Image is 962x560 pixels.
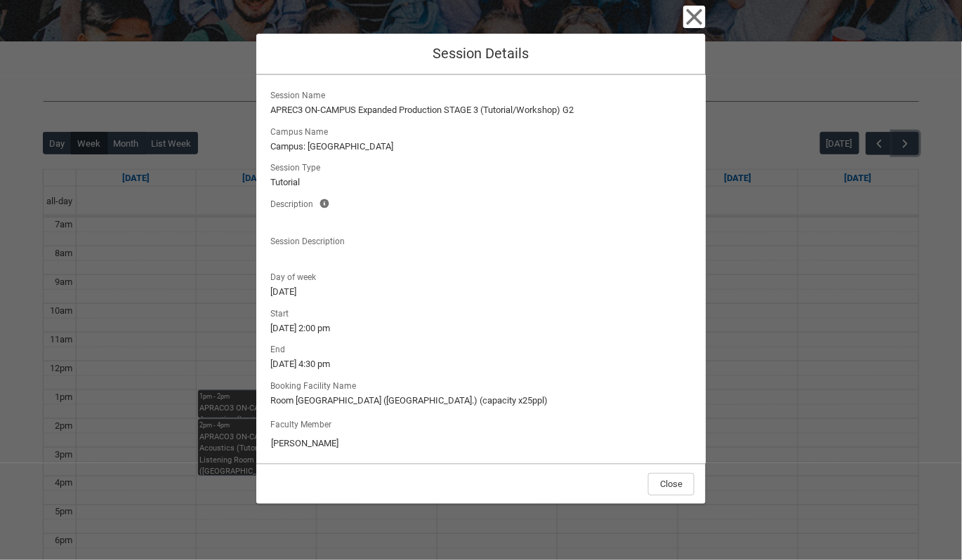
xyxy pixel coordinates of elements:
[683,6,706,28] button: Close
[270,377,362,392] span: Booking Facility Name
[270,268,322,284] span: Day of week
[270,394,692,408] lightning-formatted-text: Room [GEOGRAPHIC_DATA] ([GEOGRAPHIC_DATA].) (capacity x25ppl)
[433,45,529,62] span: Session Details
[270,140,692,154] lightning-formatted-text: Campus: [GEOGRAPHIC_DATA]
[270,232,350,248] span: Session Description
[270,415,337,431] label: Faculty Member
[648,473,694,495] button: Close
[270,159,326,174] span: Session Type
[270,340,291,356] span: End
[270,305,294,320] span: Start
[270,175,692,189] lightning-formatted-text: Tutorial
[270,195,319,211] span: Description
[270,86,331,102] span: Session Name
[270,321,692,335] lightning-formatted-text: [DATE] 2:00 pm
[270,357,692,371] lightning-formatted-text: [DATE] 4:30 pm
[270,285,692,299] lightning-formatted-text: [DATE]
[270,103,692,117] lightning-formatted-text: APREC3 ON-CAMPUS Expanded Production STAGE 3 (Tutorial/Workshop) G2
[270,123,334,138] span: Campus Name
